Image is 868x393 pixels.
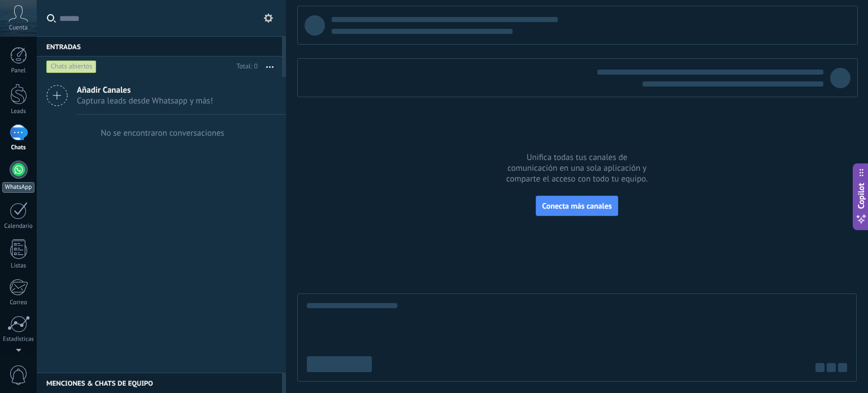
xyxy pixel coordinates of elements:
div: Chats [2,144,35,152]
div: Leads [2,108,35,115]
div: Listas [2,262,35,270]
div: No se encontraron conversaciones [101,128,224,139]
span: Conecta más canales [542,201,611,211]
span: Añadir Canales [77,85,213,96]
div: Panel [2,67,35,75]
span: Copilot [856,183,867,209]
button: Conecta más canales [536,196,618,216]
div: Calendario [2,223,35,230]
div: Chats abiertos [46,60,97,74]
div: Entradas [37,36,282,57]
div: Estadísticas [2,336,35,343]
div: Total: 0 [232,61,258,72]
div: WhatsApp [2,182,34,193]
span: Cuenta [9,24,28,32]
div: Correo [2,299,35,306]
span: Captura leads desde Whatsapp y más! [77,96,213,106]
div: Menciones & Chats de equipo [37,373,282,393]
button: Más [258,57,282,77]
